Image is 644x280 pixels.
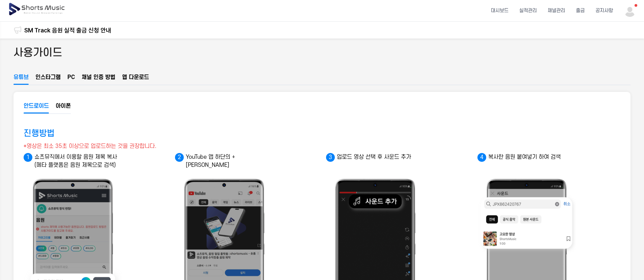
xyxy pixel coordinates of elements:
p: 쇼츠뮤직에서 이용할 음원 제목 복사 (메타 플랫폼은 음원 제목으로 검색) [24,153,125,169]
h3: 진행방법 [24,127,55,139]
button: 안드로이드 [24,102,49,113]
h2: 사용가이드 [13,45,62,60]
button: 유튜브 [13,73,29,85]
div: *영상은 최소 35초 이상으로 업로드하는 것을 권장합니다. [24,142,156,150]
img: 알림 아이콘 [13,26,22,34]
p: YouTube 앱 하단의 +[PERSON_NAME] [175,153,276,169]
button: 앱 다운로드 [122,73,149,85]
img: 사용자 이미지 [624,5,636,17]
a: 공지사항 [590,2,618,20]
button: 아이폰 [56,102,71,113]
a: 실적관리 [514,2,542,20]
button: 인스타그램 [35,73,61,85]
a: 대시보드 [486,2,514,20]
a: 출금 [570,2,590,20]
a: SM Track 음원 실적 출금 신청 안내 [24,26,111,35]
button: PC [67,73,75,85]
button: 채널 인증 방법 [82,73,115,85]
p: 업로드 영상 선택 후 사운드 추가 [326,153,427,161]
a: 채널관리 [542,2,570,20]
p: 복사한 음원 붙여넣기 하여 검색 [477,153,579,161]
